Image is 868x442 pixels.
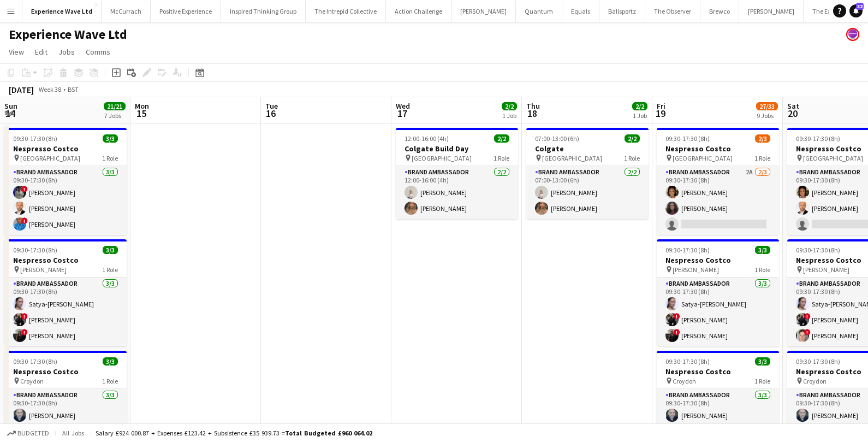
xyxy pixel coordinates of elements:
button: Brewco [700,1,739,22]
span: Edit [35,47,47,57]
span: Total Budgeted £960 064.02 [285,429,372,437]
span: [PERSON_NAME] [673,266,719,274]
h3: Nespresso Costco [657,367,779,376]
div: BST [68,85,79,93]
span: Croydon [803,377,827,385]
span: Tue [265,101,278,111]
span: [GEOGRAPHIC_DATA] [803,154,863,162]
span: ! [674,313,680,320]
span: All jobs [60,429,86,437]
span: 14 [3,107,17,120]
span: 09:30-17:30 (8h) [13,134,57,143]
span: [PERSON_NAME] [803,266,849,274]
app-card-role: Brand Ambassador2/212:00-16:00 (4h)[PERSON_NAME][PERSON_NAME] [396,166,518,219]
span: 09:30-17:30 (8h) [665,246,710,254]
span: 3/3 [755,246,770,254]
span: 1 Role [754,266,770,274]
span: ! [674,329,680,335]
span: 3/3 [103,246,118,254]
h1: Experience Wave Ltd [9,26,127,43]
span: ! [21,186,28,192]
button: Inspired Thinking Group [221,1,306,22]
button: Positive Experience [151,1,221,22]
span: 09:30-17:30 (8h) [796,357,840,366]
span: 12:00-16:00 (4h) [405,134,449,143]
span: 19 [655,107,665,120]
span: Budgeted [17,429,49,437]
a: View [4,45,28,59]
span: Week 38 [36,85,63,93]
span: 1 Role [102,377,118,385]
h3: Nespresso Costco [4,144,127,154]
span: [GEOGRAPHIC_DATA] [542,154,602,162]
span: Sat [787,101,799,111]
span: 2/2 [625,134,640,143]
a: Comms [81,45,115,59]
span: 2/3 [755,134,770,143]
app-job-card: 12:00-16:00 (4h)2/2Colgate Build Day [GEOGRAPHIC_DATA]1 RoleBrand Ambassador2/212:00-16:00 (4h)[P... [396,128,518,219]
span: [GEOGRAPHIC_DATA] [20,154,80,162]
app-card-role: Brand Ambassador2/207:00-13:00 (6h)[PERSON_NAME][PERSON_NAME] [526,166,649,219]
div: 09:30-17:30 (8h)3/3Nespresso Costco [PERSON_NAME]1 RoleBrand Ambassador3/309:30-17:30 (8h)Satya-[... [4,239,127,346]
span: [GEOGRAPHIC_DATA] [412,154,472,162]
app-card-role: Brand Ambassador2A2/309:30-17:30 (8h)[PERSON_NAME][PERSON_NAME] [657,166,779,235]
span: 09:30-17:30 (8h) [796,134,840,143]
span: 21/21 [104,102,126,110]
span: 09:30-17:30 (8h) [665,357,710,366]
span: Wed [396,101,410,111]
button: The Intrepid Collective [306,1,386,22]
div: [DATE] [9,84,34,95]
span: [PERSON_NAME] [20,266,67,274]
div: 7 Jobs [104,111,125,120]
span: 1 Role [102,266,118,274]
span: 18 [525,107,540,120]
div: 9 Jobs [757,111,777,120]
span: 2/2 [632,102,647,110]
span: 09:30-17:30 (8h) [665,134,710,143]
span: 15 [133,107,149,120]
div: 09:30-17:30 (8h)2/3Nespresso Costco [GEOGRAPHIC_DATA]1 RoleBrand Ambassador2A2/309:30-17:30 (8h)[... [657,128,779,235]
span: 32 [856,3,864,10]
button: [PERSON_NAME] [739,1,804,22]
button: Quantum [516,1,562,22]
span: Comms [86,47,110,57]
app-job-card: 07:00-13:00 (6h)2/2Colgate [GEOGRAPHIC_DATA]1 RoleBrand Ambassador2/207:00-13:00 (6h)[PERSON_NAME... [526,128,649,219]
a: Jobs [54,45,79,59]
app-job-card: 09:30-17:30 (8h)3/3Nespresso Costco [PERSON_NAME]1 RoleBrand Ambassador3/309:30-17:30 (8h)Satya-[... [657,239,779,346]
button: [PERSON_NAME] [451,1,516,22]
h3: Nespresso Costco [4,255,127,265]
button: The Observer [645,1,700,22]
span: 1 Role [494,154,509,162]
div: 1 Job [502,111,516,120]
span: View [9,47,24,57]
app-user-avatar: Sophie Barnes [846,28,859,41]
span: ! [804,313,811,320]
button: Ballsportz [599,1,645,22]
div: 1 Job [633,111,647,120]
span: 1 Role [754,154,770,162]
span: 3/3 [755,357,770,366]
span: 07:00-13:00 (6h) [535,134,579,143]
app-job-card: 09:30-17:30 (8h)3/3Nespresso Costco [GEOGRAPHIC_DATA]1 RoleBrand Ambassador3/309:30-17:30 (8h)![P... [4,128,127,235]
span: 17 [394,107,410,120]
span: 20 [786,107,799,120]
a: 32 [849,4,863,17]
a: Edit [31,45,52,59]
h3: Colgate Build Day [396,144,518,154]
span: 1 Role [754,377,770,385]
span: 27/33 [756,102,778,110]
h3: Nespresso Costco [657,255,779,265]
span: Jobs [58,47,75,57]
button: McCurrach [102,1,151,22]
span: ! [21,217,28,224]
span: Croydon [673,377,696,385]
app-card-role: Brand Ambassador3/309:30-17:30 (8h)Satya-[PERSON_NAME]![PERSON_NAME]![PERSON_NAME] [4,278,127,346]
span: 1 Role [102,154,118,162]
button: Action Challenge [386,1,451,22]
button: Experience Wave Ltd [22,1,102,22]
span: [GEOGRAPHIC_DATA] [673,154,733,162]
app-card-role: Brand Ambassador3/309:30-17:30 (8h)![PERSON_NAME][PERSON_NAME]![PERSON_NAME] [4,166,127,235]
span: ! [21,329,28,335]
